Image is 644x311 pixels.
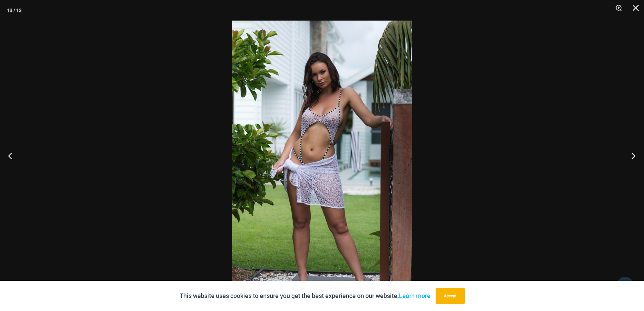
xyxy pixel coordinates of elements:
[7,5,22,15] div: 13 / 13
[618,139,644,173] button: Next
[232,21,412,290] img: Inferno Mesh Black White 8561 One Piece St Martin White 5996 Sarong 04
[180,291,430,301] p: This website uses cookies to ensure you get the best experience on our website.
[399,292,430,299] a: Learn more
[436,288,465,304] button: Accept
